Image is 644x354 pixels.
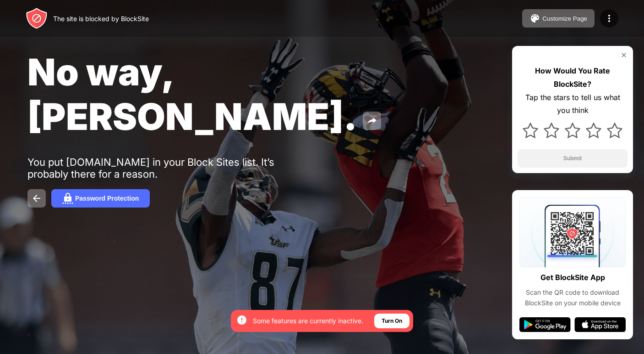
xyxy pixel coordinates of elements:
[518,149,628,168] button: Submit
[607,123,622,138] img: star.svg
[519,317,571,332] img: google-play.svg
[574,317,626,332] img: app-store.svg
[565,123,580,138] img: star.svg
[366,115,377,126] img: share.svg
[522,9,595,28] button: Customize Page
[75,195,139,202] div: Password Protection
[26,7,48,29] img: header-logo.svg
[519,287,626,308] div: Scan the QR code to download BlockSite on your mobile device
[544,123,559,138] img: star.svg
[540,271,605,284] div: Get BlockSite App
[253,316,363,326] div: Some features are currently inactive.
[62,193,73,204] img: password.svg
[236,315,247,326] img: error-circle-white.svg
[27,50,357,139] span: No way, [PERSON_NAME].
[518,64,628,91] div: How Would You Rate BlockSite?
[518,91,628,118] div: Tap the stars to tell us what you think
[53,15,149,22] div: The site is blocked by BlockSite
[523,123,538,138] img: star.svg
[604,13,615,24] img: menu-icon.svg
[51,189,150,208] button: Password Protection
[620,51,628,59] img: rate-us-close.svg
[27,156,311,180] div: You put [DOMAIN_NAME] in your Block Sites list. It’s probably there for a reason.
[586,123,601,138] img: star.svg
[31,193,42,204] img: back.svg
[542,15,587,22] div: Customize Page
[382,316,402,326] div: Turn On
[529,13,540,24] img: pallet.svg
